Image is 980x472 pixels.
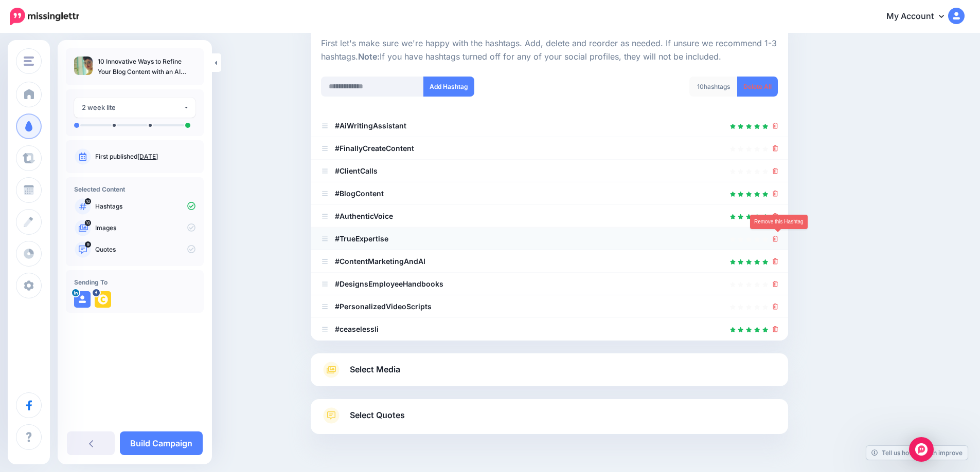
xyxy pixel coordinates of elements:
[335,189,384,198] b: #BlogContent
[321,362,778,378] a: Select Media
[335,166,378,175] b: #ClientCalls
[909,437,934,462] div: Open Intercom Messenger
[74,291,91,308] img: user_default_image.png
[335,257,425,266] b: #ContentMarketingAndAI
[98,56,195,77] p: 10 Innovative Ways to Refine Your Blog Content with an AI Writing Assistant
[74,278,195,286] h4: Sending To
[350,363,400,376] span: Select Media
[321,407,778,434] a: Select Quotes
[335,234,388,243] b: #TrueExpertise
[876,4,965,29] a: My Account
[10,8,79,25] img: Missinglettr
[321,37,778,341] div: Select Hashtags
[82,102,183,114] div: 2 week lite
[335,302,432,311] b: #PersonalizedVideoScripts
[335,325,379,333] b: #ceaselessli
[321,37,778,64] p: First let's make sure we're happy with the hashtags. Add, delete and reorder as needed. If unsure...
[697,83,704,90] span: 10
[95,152,195,161] p: First published
[866,446,968,460] a: Tell us how we can improve
[95,245,195,254] p: Quotes
[335,279,443,288] b: #DesignsEmployeeHandbooks
[737,77,778,97] a: Delete All
[423,77,474,97] button: Add Hashtag
[335,212,393,220] b: #AuthenticVoice
[335,144,414,153] b: #FinallyCreateContent
[74,98,195,118] button: 2 week lite
[24,56,34,66] img: menu.png
[95,291,111,308] img: 196676706_108571301444091_499029507392834038_n-bsa103351.png
[74,56,93,75] img: c99c1604d112c0b29c082db84f39848b_thumb.jpg
[74,185,195,193] h4: Selected Content
[335,121,406,130] b: #AiWritingAssistant
[95,202,195,211] p: Hashtags
[95,223,195,233] p: Images
[85,198,91,204] span: 10
[689,77,738,97] div: hashtags
[350,408,405,422] span: Select Quotes
[358,51,380,62] b: Note:
[137,153,158,160] a: [DATE]
[85,241,91,248] span: 9
[85,220,91,226] span: 10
